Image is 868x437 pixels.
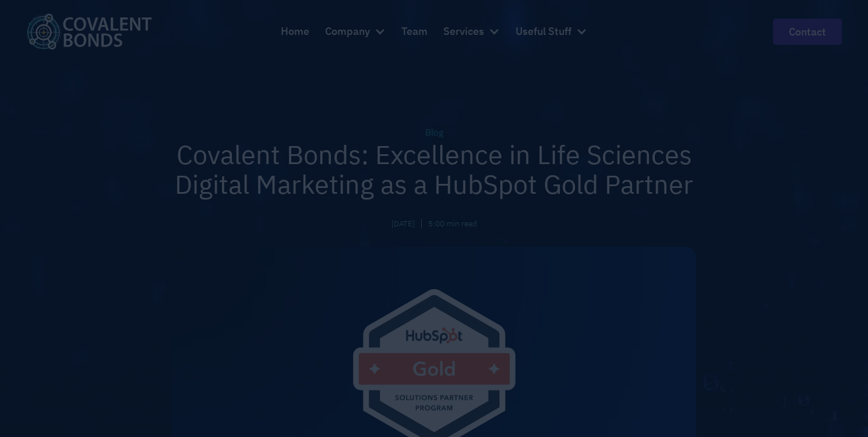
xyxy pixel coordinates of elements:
a: Home [281,16,309,47]
div: Blog [172,126,696,140]
a: contact [773,19,842,45]
div: | [420,215,423,231]
div: Useful Stuff [516,16,587,47]
a: home [26,13,152,49]
img: Covalent Bonds White / Teal Logo [26,13,152,49]
div: Company [325,23,370,40]
div: Services [443,23,484,40]
div: [DATE] [391,218,415,229]
h1: Covalent Bonds: Excellence in Life Sciences Digital Marketing as a HubSpot Gold Partner [172,140,696,200]
div: Services [443,16,500,47]
a: Team [401,16,428,47]
div: Home [281,23,309,40]
div: Useful Stuff [516,23,571,40]
div: 5:00 min read [428,218,477,229]
div: Team [401,23,428,40]
div: Company [325,16,386,47]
